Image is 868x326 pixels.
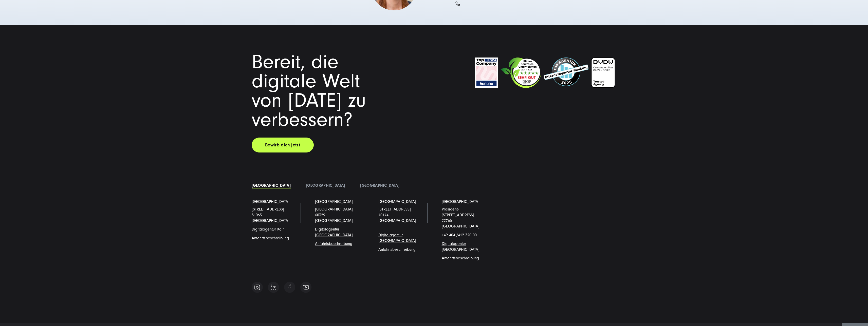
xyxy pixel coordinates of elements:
a: Digitalagentur [GEOGRAPHIC_DATA] [378,233,416,243]
img: kununu_TopCompany-Siegel_2024_RGB-png [475,57,498,88]
a: Anfahrtsbeschreibung [442,256,479,260]
a: 70174 [GEOGRAPHIC_DATA] [378,213,416,223]
img: BVDW-Zertifizierung-Weiß [591,57,615,88]
span: 412 320 00 [458,233,477,237]
a: [GEOGRAPHIC_DATA] [252,199,289,204]
img: Follow us on Linkedin [271,284,276,290]
a: [GEOGRAPHIC_DATA] [378,199,416,204]
img: Follow us on Facebook [288,284,291,290]
img: Follow us on Instagram [254,284,260,291]
a: [GEOGRAPHIC_DATA] [442,199,479,204]
span: Bereit, die digitale Welt von [DATE] zu verbessern? [252,51,366,131]
a: Anfahrtsbeschreibung [252,236,289,240]
a: [GEOGRAPHIC_DATA] [360,183,399,188]
a: [GEOGRAPHIC_DATA] [315,199,353,204]
a: [STREET_ADDRESS] [252,207,284,212]
a: 51063 [GEOGRAPHIC_DATA] [252,213,289,223]
span: g [315,241,352,246]
img: Follow us on Youtube [303,285,309,290]
a: Digitalagentur Köl [252,227,283,232]
a: Digitalagentur [GEOGRAPHIC_DATA] [315,227,353,237]
a: Digitalagentur [GEOGRAPHIC_DATA] [442,241,479,252]
img: Klimaneutrales Unternehmen SUNZINET GmbH.svg [501,57,541,88]
a: 60329 [GEOGRAPHIC_DATA] [315,213,353,223]
img: SUNZINET Top Internetagentur und Full Service Digitalagentur [544,57,588,86]
span: +49 404 / [442,233,477,237]
a: n [283,227,285,232]
a: [GEOGRAPHIC_DATA] [306,183,345,188]
span: [GEOGRAPHIC_DATA] [315,207,353,212]
a: [GEOGRAPHIC_DATA] [252,183,291,188]
p: Präsident-[STREET_ADDRESS] 22765 [GEOGRAPHIC_DATA] [442,206,490,229]
a: [STREET_ADDRESS] [378,207,411,212]
a: Bewirb dich jetzt [252,138,314,152]
a: Anfahrtsbeschreibung [378,247,416,252]
a: Anfahrtsbeschreibun [315,241,350,246]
